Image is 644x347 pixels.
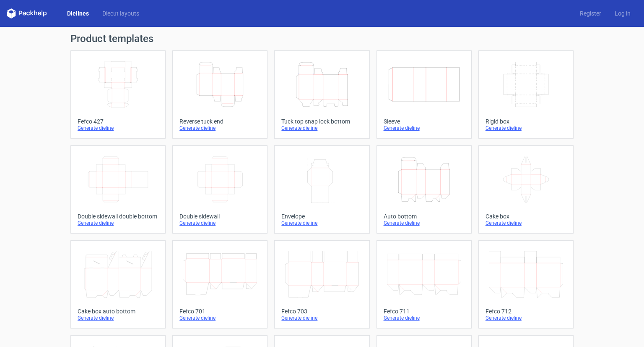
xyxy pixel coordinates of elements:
[384,213,465,220] div: Auto bottom
[377,240,472,329] a: Fefco 711Generate dieline
[179,315,260,321] div: Generate dieline
[486,308,566,315] div: Fefco 712
[478,50,574,139] a: Rigid boxGenerate dieline
[179,213,260,220] div: Double sidewall
[281,315,362,321] div: Generate dieline
[70,240,166,329] a: Cake box auto bottomGenerate dieline
[377,145,472,234] a: Auto bottomGenerate dieline
[384,315,465,321] div: Generate dieline
[70,145,166,234] a: Double sidewall double bottomGenerate dieline
[70,50,166,139] a: Fefco 427Generate dieline
[179,125,260,131] div: Generate dieline
[608,9,637,18] a: Log in
[179,220,260,226] div: Generate dieline
[384,308,465,315] div: Fefco 711
[70,34,574,44] h1: Product templates
[281,125,362,131] div: Generate dieline
[172,145,267,234] a: Double sidewallGenerate dieline
[78,315,158,321] div: Generate dieline
[478,145,574,234] a: Cake boxGenerate dieline
[78,125,158,131] div: Generate dieline
[384,220,465,226] div: Generate dieline
[486,118,566,125] div: Rigid box
[78,308,158,315] div: Cake box auto bottom
[60,9,96,18] a: Dielines
[274,240,369,329] a: Fefco 703Generate dieline
[172,240,267,329] a: Fefco 701Generate dieline
[377,50,472,139] a: SleeveGenerate dieline
[486,220,566,226] div: Generate dieline
[486,125,566,131] div: Generate dieline
[179,118,260,125] div: Reverse tuck end
[486,213,566,220] div: Cake box
[384,118,465,125] div: Sleeve
[78,220,158,226] div: Generate dieline
[281,220,362,226] div: Generate dieline
[96,9,146,18] a: Diecut layouts
[78,118,158,125] div: Fefco 427
[274,50,369,139] a: Tuck top snap lock bottomGenerate dieline
[172,50,267,139] a: Reverse tuck endGenerate dieline
[274,145,369,234] a: EnvelopeGenerate dieline
[281,118,362,125] div: Tuck top snap lock bottom
[478,240,574,329] a: Fefco 712Generate dieline
[281,213,362,220] div: Envelope
[573,9,608,18] a: Register
[78,213,158,220] div: Double sidewall double bottom
[179,308,260,315] div: Fefco 701
[281,308,362,315] div: Fefco 703
[486,315,566,321] div: Generate dieline
[384,125,465,131] div: Generate dieline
